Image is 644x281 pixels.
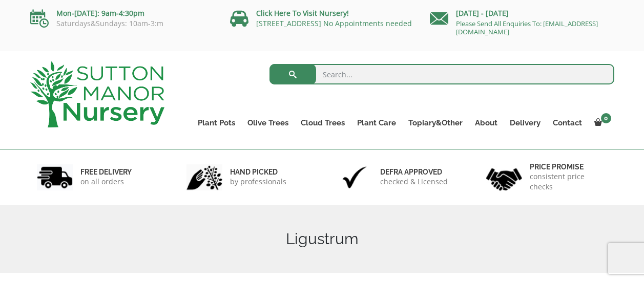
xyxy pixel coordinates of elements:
p: Saturdays&Sundays: 10am-3:m [30,19,215,28]
a: About [469,116,504,130]
p: consistent price checks [530,171,608,192]
a: Topiary&Other [402,116,469,130]
p: on all orders [80,177,132,187]
img: 2.jpg [186,164,222,190]
input: Search... [269,64,614,84]
a: Plant Care [351,116,402,130]
img: logo [30,61,164,127]
p: by professionals [230,177,286,187]
p: [DATE] - [DATE] [430,7,614,19]
a: [STREET_ADDRESS] No Appointments needed [256,18,412,28]
img: 4.jpg [486,162,522,193]
h6: FREE DELIVERY [80,167,132,177]
p: checked & Licensed [380,177,448,187]
a: 0 [588,116,614,130]
a: Please Send All Enquiries To: [EMAIL_ADDRESS][DOMAIN_NAME] [456,19,598,36]
img: 3.jpg [337,164,372,190]
a: Cloud Trees [295,116,351,130]
a: Contact [547,116,588,130]
h1: Ligustrum [30,230,614,248]
a: Plant Pots [192,116,241,130]
a: Delivery [504,116,547,130]
h6: Defra approved [380,167,448,177]
a: Click Here To Visit Nursery! [256,8,349,18]
img: 1.jpg [37,164,73,190]
span: 0 [601,113,611,123]
h6: Price promise [530,162,608,171]
p: Mon-[DATE]: 9am-4:30pm [30,7,215,19]
a: Olive Trees [241,116,295,130]
h6: hand picked [230,167,286,177]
